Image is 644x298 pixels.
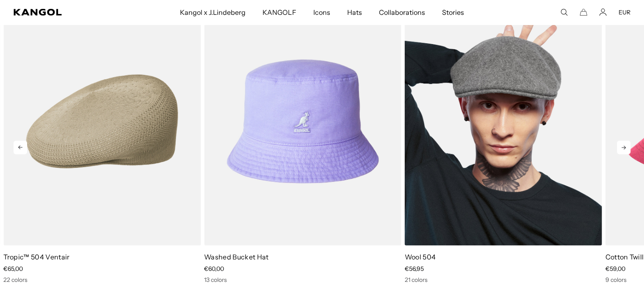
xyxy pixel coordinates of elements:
[3,253,69,261] a: Tropic™ 504 Ventair
[204,253,268,261] a: Washed Bucket Hat
[3,265,23,273] span: €65,00
[605,265,625,273] span: €59,00
[405,276,602,284] div: 21 colors
[619,8,630,16] button: EUR
[599,8,607,16] a: Account
[405,265,424,273] span: €56,95
[204,276,401,284] div: 13 colors
[405,253,436,261] a: Wool 504
[3,276,201,284] div: 22 colors
[560,8,568,16] summary: Search here
[14,9,119,16] a: Kangol
[580,8,587,16] button: Cart
[204,265,224,273] span: €60,00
